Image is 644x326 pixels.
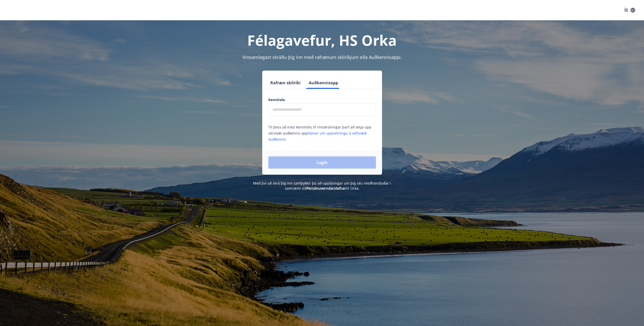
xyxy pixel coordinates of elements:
h1: Félagavefur, HS Orka [145,30,499,50]
span: Með því að skrá þig inn samþykkir þú að upplýsingar um þig séu meðhöndlaðar í samræmi við HS Orka. [253,181,391,191]
a: Nánar um uppsetningu á vefsvæði Auðkennis [268,131,367,142]
span: Til þess að nota kennitölu til innskráningar þarf að setja upp sérstakt auðkennis app [268,125,371,142]
label: Kennitala [268,97,376,102]
button: Auðkennisapp [307,77,340,89]
span: Vinsamlegast skráðu þig inn með rafrænum skilríkjum eða Auðkennisappi. [242,54,402,60]
button: Rafræn skilríki [268,77,303,89]
a: Persónuverndarstefna [307,186,345,191]
button: ÍS [622,6,638,15]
